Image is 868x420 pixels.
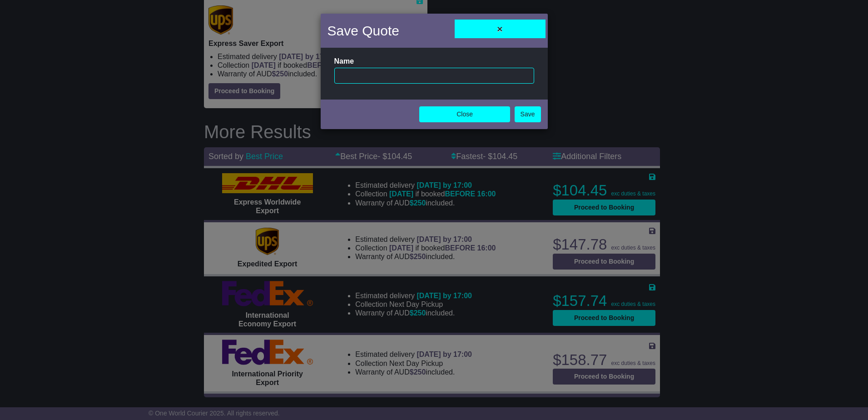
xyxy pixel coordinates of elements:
button: Close [455,20,546,38]
h4: Save Quote [327,20,399,41]
label: Name [334,57,354,65]
a: Save [515,106,541,122]
span: × [497,24,502,34]
button: Close [419,106,510,122]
